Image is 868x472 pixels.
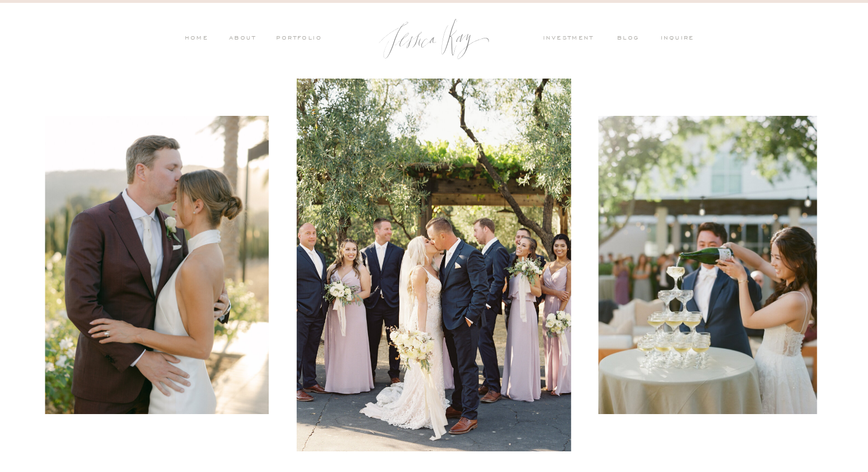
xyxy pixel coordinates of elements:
a: blog [617,34,647,44]
img: A couple sharing an intimate moment together at sunset during their wedding at Caymus Vineyards i... [45,116,269,414]
a: PORTFOLIO [274,34,322,44]
a: investment [543,34,599,44]
a: HOME [184,34,208,44]
img: A romantic photo of a bride and groom sharing a kiss surrounded by their bridal party at Holman R... [297,79,571,451]
a: inquire [661,34,700,44]
a: ABOUT [226,34,256,44]
img: A joyful moment of a bride and groom pouring champagne into a tower of glasses during their elega... [599,116,817,414]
